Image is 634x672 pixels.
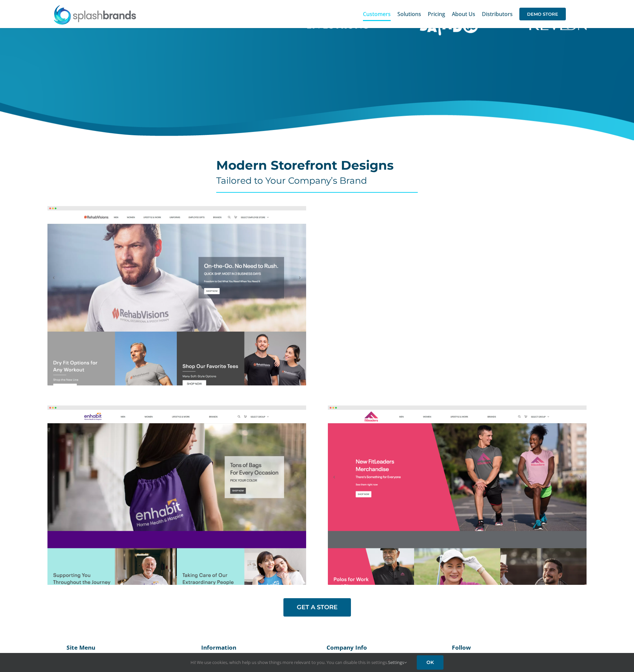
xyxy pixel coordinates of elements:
[363,3,391,25] a: Customers
[327,643,432,651] p: Company Info
[216,175,418,186] h4: Tailored to Your Company’s Brand
[452,643,558,651] p: Follow
[482,3,513,25] a: Distributors
[417,655,443,670] a: OK
[428,3,445,25] a: Pricing
[307,21,371,28] a: livestrong-5E-website
[363,11,391,17] span: Customers
[397,11,421,17] span: Solutions
[283,598,351,617] a: GET A STORE
[363,3,566,25] nav: Main Menu Sticky
[53,5,137,25] img: SplashBrands.com Logo
[191,659,407,665] span: Hi! We use cookies, which help us show things more relevant to you. You can disable this in setti...
[428,11,445,17] span: Pricing
[482,11,513,17] span: Distributors
[201,643,307,651] p: Information
[328,206,587,385] img: screely-1684685772032.png
[388,659,407,665] a: Settings
[297,604,338,611] span: GET A STORE
[67,643,134,651] p: Site Menu
[519,3,566,25] a: DEMO STORE
[216,159,418,172] h2: Modern Storefront Designs
[452,11,475,17] span: About Us
[519,8,566,20] span: DEMO STORE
